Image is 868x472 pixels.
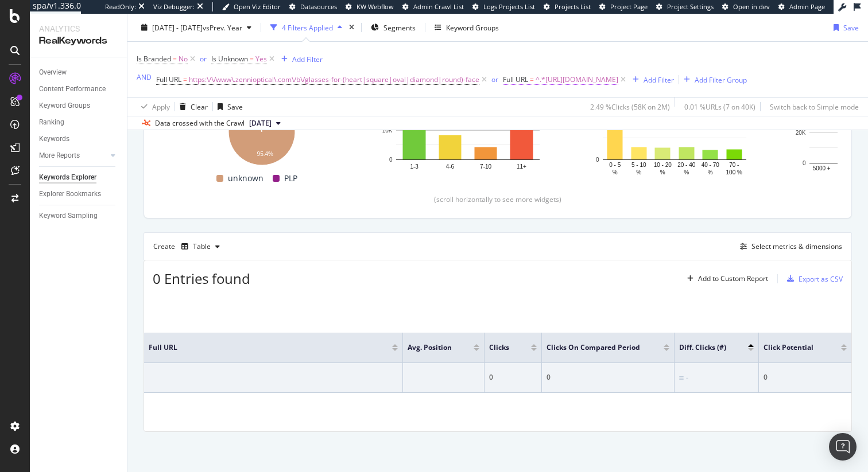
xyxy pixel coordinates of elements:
[156,75,181,84] span: Full URL
[722,2,770,11] a: Open in dev
[636,169,641,175] text: %
[227,102,243,111] div: Save
[843,22,859,32] div: Save
[695,75,747,84] div: Add Filter Group
[544,2,591,11] a: Projects List
[382,127,393,134] text: 10K
[137,72,152,83] button: AND
[277,52,323,66] button: Add Filter
[483,2,535,11] span: Logs Projects List
[211,54,248,64] span: Is Unknown
[829,433,857,461] div: Open Intercom Messenger
[503,75,528,84] span: Full URL
[765,97,859,116] button: Switch back to Simple mode
[813,165,831,171] text: 5000 +
[491,75,498,84] div: or
[39,100,90,112] div: Keyword Groups
[702,162,720,168] text: 40 - 70
[203,22,242,32] span: vs Prev. Year
[179,51,188,67] span: No
[137,18,256,37] button: [DATE] - [DATE]vsPrev. Year
[39,171,119,184] a: Keywords Explorer
[628,73,674,87] button: Add Filter
[729,162,739,168] text: 70 -
[153,237,224,256] div: Create
[292,54,323,64] div: Add Filter
[829,18,859,37] button: Save
[610,2,648,11] span: Project Page
[677,162,696,168] text: 20 - 40
[39,116,119,128] a: Ranking
[782,270,843,288] button: Export as CSV
[39,133,119,145] a: Keywords
[751,241,842,251] div: Select metrics & dimensions
[189,72,479,88] span: https:\/\/www\.zennioptical\.com\/b\/glasses-for-(heart|square|oval|diamond|round)-face
[838,165,854,171] text: 1000 -
[249,118,272,128] span: 2025 May. 16th
[764,372,847,383] div: 0
[660,169,665,175] text: %
[796,130,806,136] text: 20K
[39,67,119,79] a: Overview
[446,22,499,32] div: Keyword Groups
[250,54,254,64] span: =
[266,18,347,37] button: 4 Filters Applied
[735,240,842,253] button: Select metrics & dimensions
[383,22,416,32] span: Segments
[137,54,171,64] span: Is Branded
[590,102,670,111] div: 2.49 % Clicks ( 58K on 2M )
[596,157,599,163] text: 0
[39,150,80,162] div: More Reports
[137,97,170,116] button: Apply
[245,116,285,130] button: [DATE]
[149,342,375,353] span: Full URL
[39,133,69,145] div: Keywords
[430,18,503,37] button: Keyword Groups
[346,2,394,11] a: KW Webflow
[803,160,806,166] text: 0
[39,188,101,200] div: Explorer Bookmarks
[555,2,591,11] span: Projects List
[39,23,118,34] div: Analytics
[472,2,535,11] a: Logs Projects List
[489,372,537,383] div: 0
[778,2,825,11] a: Admin Page
[631,162,646,168] text: 5 - 10
[686,373,688,383] div: -
[228,171,263,185] span: unknown
[39,83,119,95] a: Content Performance
[39,210,98,222] div: Keyword Sampling
[158,194,838,204] div: (scroll horizontally to see more widgets)
[613,169,618,175] text: %
[39,210,119,222] a: Keyword Sampling
[491,74,498,85] button: or
[679,342,731,353] span: Diff. Clicks (#)
[698,275,768,282] div: Add to Custom Report
[708,169,713,175] text: %
[282,22,333,32] div: 4 Filters Applied
[726,169,742,175] text: 100 %
[799,274,843,284] div: Export as CSV
[408,342,456,353] span: Avg. Position
[152,22,203,32] span: [DATE] - [DATE]
[667,2,714,11] span: Project Settings
[284,171,297,185] span: PLP
[366,18,420,37] button: Segments
[177,237,224,256] button: Table
[152,102,170,111] div: Apply
[644,75,674,84] div: Add Filter
[39,83,106,95] div: Content Performance
[39,188,119,200] a: Explorer Bookmarks
[39,150,107,162] a: More Reports
[191,102,208,111] div: Clear
[347,22,356,33] div: times
[39,34,118,48] div: RealKeywords
[200,54,207,64] div: or
[193,243,211,250] div: Table
[175,97,208,116] button: Clear
[39,100,119,112] a: Keyword Groups
[684,169,689,175] text: %
[213,97,243,116] button: Save
[536,72,618,88] span: ^.*[URL][DOMAIN_NAME]
[609,162,621,168] text: 0 - 5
